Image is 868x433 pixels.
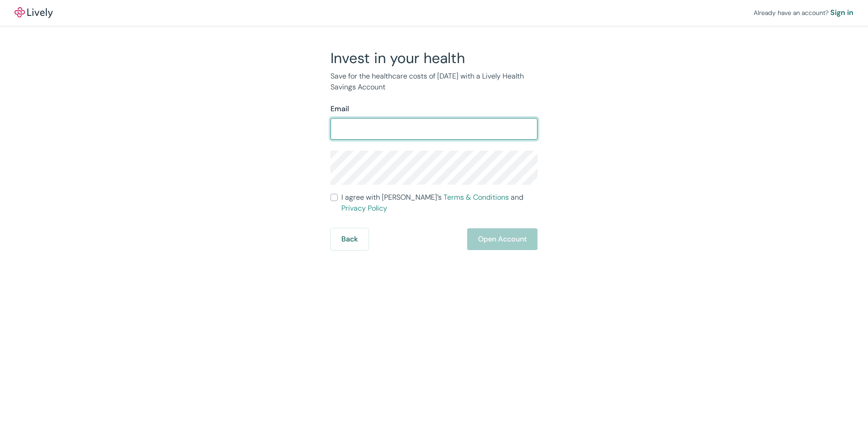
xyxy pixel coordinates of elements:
[15,7,53,18] a: LivelyLively
[754,7,853,18] div: Already have an account?
[830,7,853,18] a: Sign in
[341,203,387,213] a: Privacy Policy
[330,103,349,114] label: Email
[15,7,53,18] img: Lively
[330,71,538,93] p: Save for the healthcare costs of [DATE] with a Lively Health Savings Account
[330,228,369,250] button: Back
[330,49,538,67] h2: Invest in your health
[444,192,509,202] a: Terms & Conditions
[341,192,538,214] span: I agree with [PERSON_NAME]’s and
